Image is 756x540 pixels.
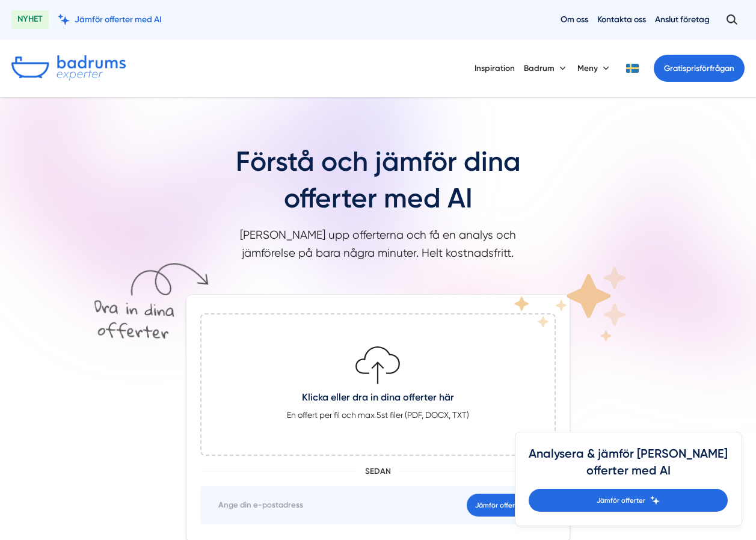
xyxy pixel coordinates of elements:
img: Dra in offerter här. [78,253,211,348]
button: Badrum [524,53,568,83]
a: Jämför offerter [529,489,728,512]
h4: Analysera & jämför [PERSON_NAME] offerter med AI [529,446,728,489]
span: Jämför offerter [475,500,524,511]
span: Jämför offerter [597,495,645,506]
button: Jämför offerter [467,494,547,517]
p: [PERSON_NAME] upp offerterna och få en analys och jämförelse på bara några minuter. Helt kostnads... [232,226,524,268]
img: Badrumsexperter.se logotyp [11,55,126,81]
a: Inspiration [475,53,515,83]
input: Ange din e-postadress [209,492,459,517]
span: sedan [365,465,391,477]
h1: Förstå och jämför dina offerter med AI [71,143,686,226]
a: Kontakta oss [597,14,646,25]
a: Jämför offerter med AI [58,14,162,25]
span: NYHET [11,10,49,29]
button: Meny [577,53,612,83]
a: Om oss [561,14,588,25]
span: Gratis [664,64,686,73]
a: Anslut företag [655,14,710,25]
span: Jämför offerter med AI [75,14,162,25]
a: Gratisprisförfrågan [654,55,745,82]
